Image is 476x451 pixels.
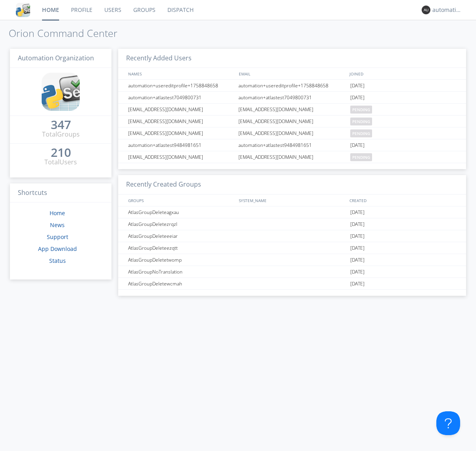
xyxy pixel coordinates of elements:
span: [DATE] [350,206,365,218]
a: Support [47,233,68,241]
a: News [50,221,65,229]
img: cddb5a64eb264b2086981ab96f4c1ba7 [16,3,30,17]
span: [DATE] [350,218,365,230]
span: pending [350,118,372,125]
div: [EMAIL_ADDRESS][DOMAIN_NAME] [236,116,348,127]
div: EMAIL [237,68,347,79]
img: cddb5a64eb264b2086981ab96f4c1ba7 [42,73,80,111]
div: AtlasGroupDeletetwomp [126,254,236,266]
a: Home [50,209,65,217]
div: Total Users [44,158,77,167]
a: automation+atlastest9484981651automation+atlastest9484981651[DATE] [118,139,466,151]
div: automation+usereditprofile+1758848658 [236,80,348,91]
div: Total Groups [42,130,80,139]
div: CREATED [347,195,459,206]
div: AtlasGroupDeleteeeiar [126,230,236,242]
div: automation+usereditprofile+1758848658 [126,80,236,91]
a: AtlasGroupDeleteezqtt[DATE] [118,242,466,254]
a: automation+atlastest7049800731automation+atlastest7049800731[DATE] [118,92,466,104]
a: [EMAIL_ADDRESS][DOMAIN_NAME][EMAIL_ADDRESS][DOMAIN_NAME]pending [118,151,466,163]
div: AtlasGroupDeletezrqzl [126,218,236,230]
span: Automation Organization [18,54,94,62]
div: [EMAIL_ADDRESS][DOMAIN_NAME] [126,127,236,139]
div: automation+atlastest9484981651 [236,139,348,151]
a: AtlasGroupDeletetwomp[DATE] [118,254,466,266]
a: Status [49,257,66,264]
span: pending [350,106,372,114]
span: pending [350,129,372,137]
div: AtlasGroupNoTranslation [126,266,236,278]
span: [DATE] [350,139,365,151]
div: automation+atlastest7049800731 [126,92,236,103]
a: AtlasGroupDeleteagxau[DATE] [118,206,466,218]
h3: Recently Created Groups [118,175,466,195]
h3: Recently Added Users [118,49,466,68]
img: 373638.png [422,6,430,14]
a: [EMAIL_ADDRESS][DOMAIN_NAME][EMAIL_ADDRESS][DOMAIN_NAME]pending [118,127,466,139]
div: [EMAIL_ADDRESS][DOMAIN_NAME] [126,116,236,127]
div: GROUPS [126,195,235,206]
span: [DATE] [350,278,365,290]
span: pending [350,153,372,161]
a: [EMAIL_ADDRESS][DOMAIN_NAME][EMAIL_ADDRESS][DOMAIN_NAME]pending [118,104,466,116]
div: SYSTEM_NAME [237,195,347,206]
div: JOINED [347,68,459,79]
a: 347 [51,121,71,130]
a: AtlasGroupDeleteeeiar[DATE] [118,230,466,242]
span: [DATE] [350,254,365,266]
a: automation+usereditprofile+1758848658automation+usereditprofile+1758848658[DATE] [118,80,466,92]
a: AtlasGroupDeletezrqzl[DATE] [118,218,466,230]
a: AtlasGroupDeletewcmah[DATE] [118,278,466,290]
div: AtlasGroupDeletewcmah [126,278,236,289]
div: AtlasGroupDeleteagxau [126,206,236,218]
span: [DATE] [350,80,365,92]
div: [EMAIL_ADDRESS][DOMAIN_NAME] [236,104,348,115]
div: automation+atlastest7049800731 [236,92,348,103]
div: [EMAIL_ADDRESS][DOMAIN_NAME] [126,151,236,163]
span: [DATE] [350,230,365,242]
div: [EMAIL_ADDRESS][DOMAIN_NAME] [236,151,348,163]
div: automation+atlastest9484981651 [126,139,236,151]
div: [EMAIL_ADDRESS][DOMAIN_NAME] [236,127,348,139]
a: [EMAIL_ADDRESS][DOMAIN_NAME][EMAIL_ADDRESS][DOMAIN_NAME]pending [118,116,466,127]
h3: Shortcuts [10,183,111,203]
div: [EMAIL_ADDRESS][DOMAIN_NAME] [126,104,236,115]
div: NAMES [126,68,235,79]
div: 347 [51,121,71,129]
span: [DATE] [350,266,365,278]
a: AtlasGroupNoTranslation[DATE] [118,266,466,278]
span: [DATE] [350,92,365,104]
iframe: Toggle Customer Support [436,411,460,435]
a: App Download [38,245,77,252]
div: 210 [51,148,71,156]
div: automation+atlas0020 [432,6,462,14]
span: [DATE] [350,242,365,254]
div: AtlasGroupDeleteezqtt [126,242,236,254]
a: 210 [51,148,71,158]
